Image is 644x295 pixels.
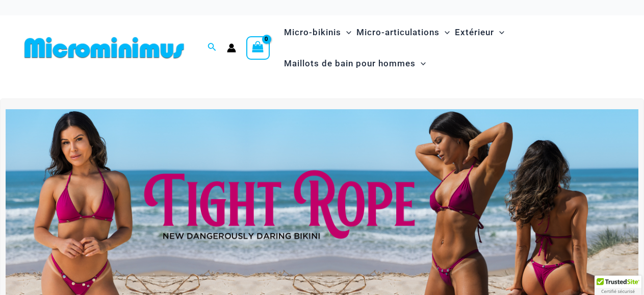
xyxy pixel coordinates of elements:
span: Menu Basculement du menu [341,19,351,45]
a: Micro-articulationsMenu Basculement du menuMenu Basculement du menu [354,17,452,48]
a: ExtérieurMenu Basculement du menuMenu Basculement du menu [452,17,507,48]
a: Maillots de bain pour hommesMenu Basculement du menuMenu Basculement du menu [281,48,428,79]
span: Maillots de bain pour hommes [284,51,416,77]
img: MM SHOP LOGO FLAT [20,36,188,59]
a: Lien icône de compte [227,43,236,53]
a: Micro-bikinisMenu Basculement du menuMenu Basculement du menu [281,17,354,48]
span: Menu Basculement du menu [494,19,504,45]
span: Menu Basculement du menu [416,51,426,77]
nav: Navigation sur le site [280,15,624,81]
span: Extérieur [455,19,494,45]
span: Micro-articulations [356,19,440,45]
a: Panier vide [246,36,270,60]
div: Lieu de confiance certifié [595,276,641,295]
a: Lien d'icône de recherche [208,41,217,54]
span: Menu Basculement du menu [440,19,450,45]
span: Micro-bikinis [284,19,341,45]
